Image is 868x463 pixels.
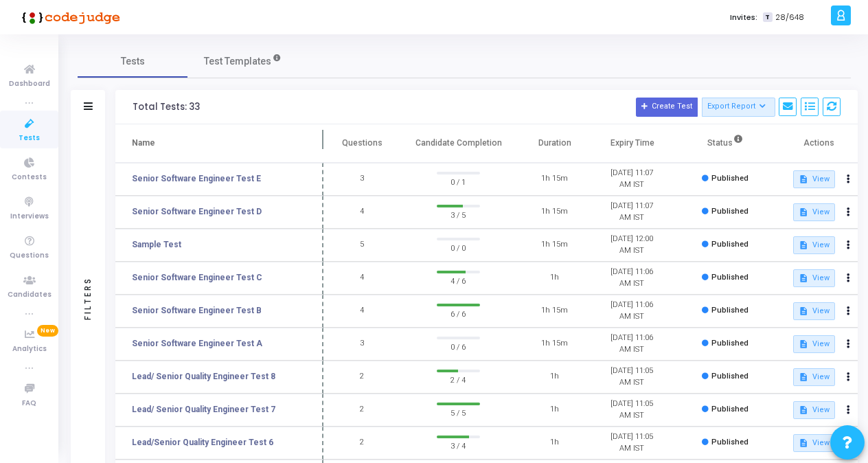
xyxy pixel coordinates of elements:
[593,163,671,196] td: [DATE] 11:07 AM IST
[516,361,593,394] td: 1h
[323,196,401,229] td: 4
[793,335,835,353] button: View
[323,163,401,196] td: 3
[323,124,401,163] th: Questions
[730,12,757,23] label: Invites:
[711,207,749,216] span: Published
[593,262,671,295] td: [DATE] 11:06 AM IST
[799,306,808,316] mat-icon: description
[799,339,808,349] mat-icon: description
[132,370,275,383] a: Lead/ Senior Quality Engineer Test 8
[793,236,835,254] button: View
[133,102,200,113] div: Total Tests: 33
[132,304,262,317] a: Senior Software Engineer Test B
[793,368,835,386] button: View
[775,12,804,23] span: 28/648
[323,427,401,460] td: 2
[711,438,749,447] span: Published
[323,328,401,361] td: 3
[132,205,262,218] a: Senior Software Engineer Test D
[437,273,481,287] span: 4 / 6
[437,207,481,221] span: 3 / 5
[702,98,775,117] button: Export Report
[323,394,401,427] td: 2
[711,405,749,414] span: Published
[121,54,145,69] span: Tests
[12,343,47,355] span: Analytics
[593,427,671,460] td: [DATE] 11:05 AM IST
[9,78,50,90] span: Dashboard
[437,372,481,386] span: 2 / 4
[115,124,323,163] th: Name
[593,328,671,361] td: [DATE] 11:06 AM IST
[711,273,749,282] span: Published
[437,174,481,188] span: 0 / 1
[799,207,808,217] mat-icon: description
[516,163,593,196] td: 1h 15m
[593,196,671,229] td: [DATE] 11:07 AM IST
[132,172,261,185] a: Senior Software Engineer Test E
[132,403,275,416] a: Lead/ Senior Quality Engineer Test 7
[636,98,698,117] button: Create Test
[10,211,49,223] span: Interviews
[516,124,593,163] th: Duration
[780,124,858,163] th: Actions
[793,269,835,287] button: View
[323,295,401,328] td: 4
[711,372,749,381] span: Published
[516,394,593,427] td: 1h
[593,295,671,328] td: [DATE] 11:06 AM IST
[437,306,481,320] span: 6 / 6
[437,339,481,353] span: 0 / 6
[593,361,671,394] td: [DATE] 11:05 AM IST
[19,133,40,144] span: Tests
[17,3,120,31] img: logo
[437,405,481,419] span: 5 / 5
[132,238,181,251] a: Sample Test
[793,170,835,188] button: View
[516,295,593,328] td: 1h 15m
[763,12,772,23] span: T
[799,438,808,448] mat-icon: description
[132,271,262,284] a: Senior Software Engineer Test C
[799,174,808,184] mat-icon: description
[8,289,52,301] span: Candidates
[793,434,835,452] button: View
[799,372,808,382] mat-icon: description
[799,273,808,283] mat-icon: description
[711,240,749,249] span: Published
[401,124,516,163] th: Candidate Completion
[516,427,593,460] td: 1h
[799,240,808,250] mat-icon: description
[323,361,401,394] td: 2
[516,196,593,229] td: 1h 15m
[672,124,780,163] th: Status
[204,54,271,69] span: Test Templates
[516,262,593,295] td: 1h
[593,394,671,427] td: [DATE] 11:05 AM IST
[594,124,672,163] th: Expiry Time
[711,339,749,348] span: Published
[132,337,262,350] a: Senior Software Engineer Test A
[82,223,94,374] div: Filters
[437,240,481,254] span: 0 / 0
[793,302,835,320] button: View
[323,229,401,262] td: 5
[799,405,808,415] mat-icon: description
[516,229,593,262] td: 1h 15m
[37,325,58,337] span: New
[22,398,36,409] span: FAQ
[516,328,593,361] td: 1h 15m
[132,436,273,449] a: Lead/Senior Quality Engineer Test 6
[711,174,749,183] span: Published
[793,401,835,419] button: View
[593,229,671,262] td: [DATE] 12:00 AM IST
[711,306,749,315] span: Published
[12,172,47,183] span: Contests
[793,203,835,221] button: View
[10,250,49,262] span: Questions
[323,262,401,295] td: 4
[437,438,481,452] span: 3 / 4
